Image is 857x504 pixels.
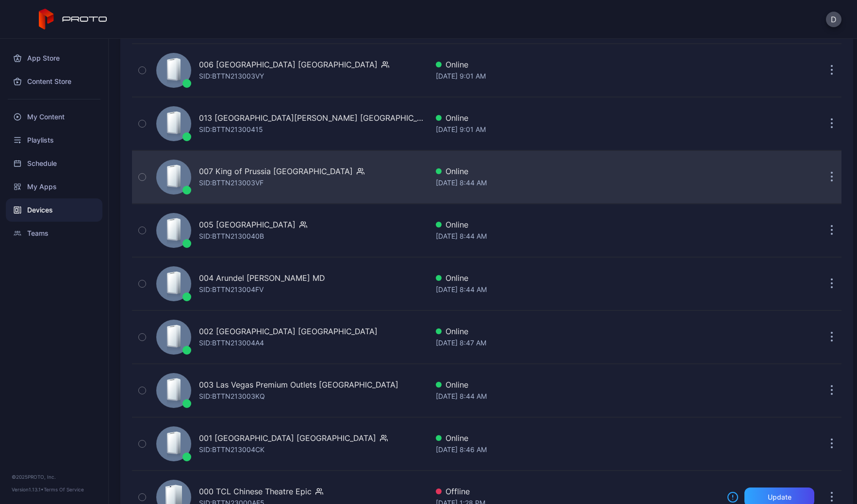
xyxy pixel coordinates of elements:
[199,444,264,455] div: SID: BTTN213004CK
[199,112,428,124] div: 013 [GEOGRAPHIC_DATA][PERSON_NAME] [GEOGRAPHIC_DATA]
[199,284,264,295] div: SID: BTTN213004FV
[436,219,719,230] div: Online
[436,177,719,189] div: [DATE] 8:44 AM
[436,124,719,135] div: [DATE] 9:01 AM
[199,432,376,444] div: 001 [GEOGRAPHIC_DATA] [GEOGRAPHIC_DATA]
[436,112,719,124] div: Online
[436,337,719,349] div: [DATE] 8:47 AM
[199,486,312,497] div: 000 TCL Chinese Theatre Epic
[6,105,102,129] a: My Content
[199,230,264,242] div: SID: BTTN2130040B
[199,390,265,402] div: SID: BTTN213003KQ
[6,175,102,198] a: My Apps
[12,473,97,481] div: © 2025 PROTO, Inc.
[436,272,719,284] div: Online
[6,70,102,93] a: Content Store
[199,177,264,189] div: SID: BTTN213003VF
[436,444,719,455] div: [DATE] 8:46 AM
[436,284,719,295] div: [DATE] 8:44 AM
[199,219,296,230] div: 005 [GEOGRAPHIC_DATA]
[768,493,791,501] div: Update
[6,152,102,175] a: Schedule
[436,59,719,70] div: Online
[436,390,719,402] div: [DATE] 8:44 AM
[826,12,841,27] button: D
[44,487,84,492] a: Terms Of Service
[6,47,102,70] a: App Store
[436,325,719,337] div: Online
[6,129,102,152] a: Playlists
[6,222,102,245] a: Teams
[199,272,325,284] div: 004 Arundel [PERSON_NAME] MD
[199,337,264,349] div: SID: BTTN213004A4
[436,165,719,177] div: Online
[199,70,264,82] div: SID: BTTN213003VY
[436,432,719,444] div: Online
[199,325,378,337] div: 002 [GEOGRAPHIC_DATA] [GEOGRAPHIC_DATA]
[436,379,719,390] div: Online
[199,165,353,177] div: 007 King of Prussia [GEOGRAPHIC_DATA]
[199,124,263,135] div: SID: BTTN21300415
[436,486,719,497] div: Offline
[6,198,102,222] a: Devices
[436,230,719,242] div: [DATE] 8:44 AM
[199,379,398,390] div: 003 Las Vegas Premium Outlets [GEOGRAPHIC_DATA]
[12,487,44,492] span: Version 1.13.1 •
[199,59,378,70] div: 006 [GEOGRAPHIC_DATA] [GEOGRAPHIC_DATA]
[436,70,719,82] div: [DATE] 9:01 AM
